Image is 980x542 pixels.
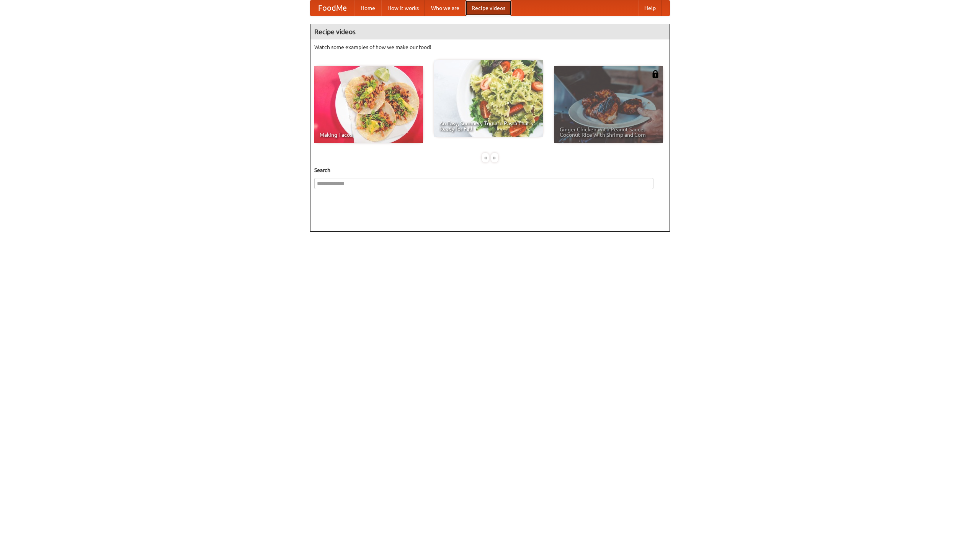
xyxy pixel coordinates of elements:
div: « [482,153,489,162]
a: How it works [381,0,425,16]
a: Who we are [425,0,465,16]
span: Making Tacos [320,132,418,138]
a: Home [354,0,381,16]
a: Recipe videos [465,0,511,16]
a: FoodMe [310,0,354,16]
div: » [491,153,498,162]
a: An Easy, Summery Tomato Pasta That's Ready for Fall [434,60,543,137]
a: Making Tacos [314,66,423,143]
h5: Search [314,166,666,174]
span: An Easy, Summery Tomato Pasta That's Ready for Fall [439,121,537,131]
h4: Recipe videos [310,24,670,39]
a: Help [638,0,662,16]
p: Watch some examples of how we make our food! [314,43,666,51]
img: 483408.png [652,70,659,78]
